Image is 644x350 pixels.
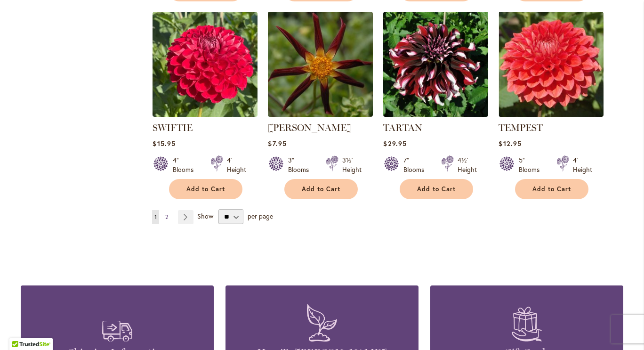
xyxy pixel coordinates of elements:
[519,155,545,174] div: 5" Blooms
[153,12,258,117] img: SWIFTIE
[532,185,571,193] span: Add to Cart
[499,110,604,119] a: TEMPEST
[268,12,373,117] img: TAHOMA MOONSHOT
[186,185,225,193] span: Add to Cart
[153,139,175,148] span: $15.95
[515,179,588,199] button: Add to Cart
[197,212,213,220] span: Show
[173,155,199,174] div: 4" Blooms
[268,139,286,148] span: $7.95
[268,122,352,133] a: [PERSON_NAME]
[248,212,273,220] span: per page
[169,179,242,199] button: Add to Cart
[383,110,488,119] a: Tartan
[227,155,246,174] div: 4' Height
[573,155,592,174] div: 4' Height
[499,12,604,117] img: TEMPEST
[499,122,543,133] a: TEMPEST
[383,139,406,148] span: $29.95
[154,213,157,220] span: 1
[499,139,521,148] span: $12.95
[302,185,340,193] span: Add to Cart
[288,155,314,174] div: 3" Blooms
[342,155,362,174] div: 3½' Height
[458,155,477,174] div: 4½' Height
[165,213,168,220] span: 2
[284,179,358,199] button: Add to Cart
[153,122,193,133] a: SWIFTIE
[400,179,473,199] button: Add to Cart
[383,12,488,117] img: Tartan
[7,317,33,343] iframe: Launch Accessibility Center
[268,110,373,119] a: TAHOMA MOONSHOT
[403,155,430,174] div: 7" Blooms
[383,122,422,133] a: TARTAN
[153,110,258,119] a: SWIFTIE
[417,185,456,193] span: Add to Cart
[163,210,170,224] a: 2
